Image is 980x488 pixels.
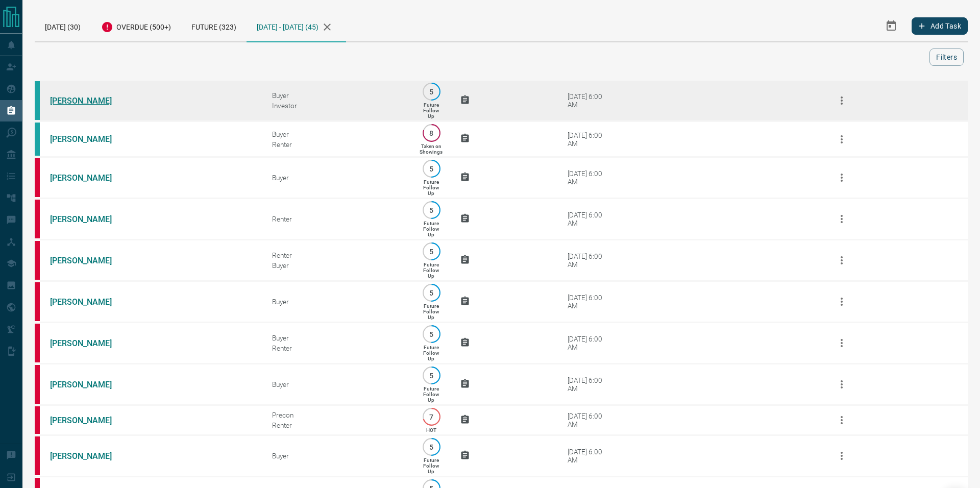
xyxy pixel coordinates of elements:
p: 5 [428,165,435,173]
div: [DATE] 6:00 AM [568,335,611,351]
div: Renter [272,344,403,352]
p: Taken on Showings [420,143,443,155]
div: property.ca [35,365,40,404]
div: condos.ca [35,81,40,120]
p: Future Follow Up [423,179,439,196]
div: Renter [272,421,403,429]
p: 5 [428,289,435,297]
div: Overdue (500+) [91,10,181,41]
div: property.ca [35,282,40,321]
div: Renter [272,215,403,223]
a: [PERSON_NAME] [50,214,127,224]
p: 5 [428,206,435,214]
button: Filters [929,48,964,66]
div: condos.ca [35,123,40,156]
div: [DATE] - [DATE] (45) [247,10,346,42]
div: [DATE] 6:00 AM [568,448,611,464]
p: 7 [428,413,435,421]
p: Future Follow Up [423,262,439,279]
div: Renter [272,251,403,259]
div: [DATE] 6:00 AM [568,412,611,428]
div: [DATE] 6:00 AM [568,92,611,109]
a: [PERSON_NAME] [50,338,127,348]
div: Buyer [272,261,403,270]
p: 8 [428,129,435,137]
p: 5 [428,248,435,255]
div: Renter [272,140,403,149]
div: Buyer [272,298,403,306]
div: Precon [272,411,403,419]
div: [DATE] (30) [35,10,91,41]
div: Buyer [272,91,403,100]
a: [PERSON_NAME] [50,451,127,461]
a: [PERSON_NAME] [50,380,127,389]
div: property.ca [35,436,40,475]
p: 5 [428,372,435,379]
div: property.ca [35,406,40,434]
div: property.ca [35,324,40,362]
p: Future Follow Up [423,457,439,474]
div: property.ca [35,200,40,238]
div: [DATE] 6:00 AM [568,252,611,269]
div: [DATE] 6:00 AM [568,211,611,227]
div: Buyer [272,174,403,182]
div: Investor [272,102,403,110]
p: HOT [426,427,436,433]
p: Future Follow Up [423,303,439,320]
a: [PERSON_NAME] [50,134,127,144]
a: [PERSON_NAME] [50,256,127,265]
p: 5 [428,443,435,451]
div: [DATE] 6:00 AM [568,169,611,186]
div: [DATE] 6:00 AM [568,294,611,310]
a: [PERSON_NAME] [50,173,127,183]
div: Buyer [272,130,403,138]
p: Future Follow Up [423,386,439,403]
button: Select Date Range [879,14,903,38]
div: [DATE] 6:00 AM [568,376,611,393]
p: Future Follow Up [423,221,439,237]
p: Future Follow Up [423,345,439,361]
div: property.ca [35,158,40,197]
div: [DATE] 6:00 AM [568,131,611,148]
button: Add Task [912,17,968,35]
p: 5 [428,88,435,95]
p: 5 [428,330,435,338]
div: property.ca [35,241,40,280]
a: [PERSON_NAME] [50,96,127,106]
a: [PERSON_NAME] [50,416,127,425]
div: Buyer [272,452,403,460]
div: Buyer [272,334,403,342]
a: [PERSON_NAME] [50,297,127,307]
div: Buyer [272,380,403,388]
div: Future (323) [181,10,247,41]
p: Future Follow Up [423,102,439,119]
